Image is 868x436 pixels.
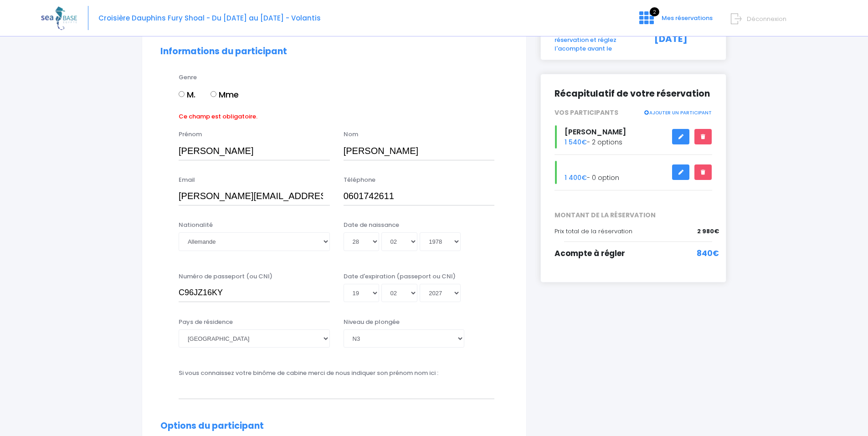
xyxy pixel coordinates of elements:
label: Email [179,175,195,185]
label: Prénom [179,130,202,139]
label: Pays de résidence [179,318,233,327]
span: [PERSON_NAME] [565,127,626,137]
input: Mme [211,91,216,97]
label: Numéro de passeport (ou CNI) [179,272,272,281]
label: M. [179,88,195,101]
label: Téléphone [344,175,375,185]
input: M. [179,91,185,97]
span: Mes réservations [662,14,713,22]
h2: Récapitulatif de votre réservation [555,88,712,99]
div: Complétez votre réservation et réglez l'acompte avant le [548,26,647,53]
span: Prix total de la réservation [555,227,632,236]
span: 2 980€ [697,227,719,236]
label: Genre [179,73,197,82]
label: Mme [211,88,239,101]
a: 2 Mes réservations [632,17,718,26]
span: Croisière Dauphins Fury Shoal - Du [DATE] au [DATE] - Volantis [98,13,321,23]
label: Ce champ est obligatoire. [179,109,257,121]
label: Si vous connaissez votre binôme de cabine merci de nous indiquer son prénom nom ici : [179,369,438,378]
span: Déconnexion [747,15,786,23]
div: [DATE] [647,26,719,53]
span: MONTANT DE LA RÉSERVATION [548,210,719,220]
label: Date d'expiration (passeport ou CNI) [344,272,456,281]
div: VOS PARTICIPANTS [548,108,719,118]
h2: Options du participant [160,421,508,431]
span: 840€ [697,248,719,260]
span: Acompte à régler [555,248,625,259]
span: 1 540€ [565,138,587,147]
label: Niveau de plongée [344,318,400,327]
a: AJOUTER UN PARTICIPANT [643,108,712,116]
label: Nationalité [179,221,213,230]
div: - 2 options [548,125,719,149]
h2: Informations du participant [160,46,508,57]
span: 1 400€ [565,173,587,182]
span: 2 [650,7,659,16]
label: Nom [344,130,358,139]
label: Date de naissance [344,221,399,230]
div: - 0 option [548,161,719,184]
